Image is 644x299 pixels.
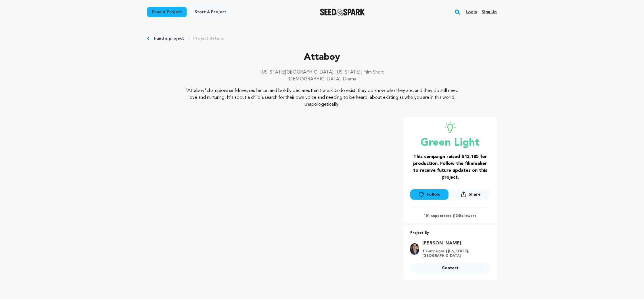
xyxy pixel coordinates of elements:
span: 134 [454,214,460,218]
a: Follow [410,189,448,200]
h3: This campaign raised $13,185 for production. Follow the filmmaker to receive future updates on th... [410,153,490,181]
span: Share [469,192,481,197]
p: 101 supporters | followers [410,214,490,218]
img: Seed&Spark Logo Dark Mode [320,9,365,16]
a: Goto Rocco Sanabria profile [422,240,486,247]
p: 1 Campaigns | [US_STATE], [GEOGRAPHIC_DATA] [422,249,486,258]
p: Attaboy [147,51,497,64]
a: Project details [193,36,224,41]
a: Start a project [190,7,231,17]
img: e0293be29a35b955.jpg [410,243,419,255]
a: Sign up [482,7,497,17]
span: Share [452,189,490,202]
p: [DEMOGRAPHIC_DATA], Drama [147,76,497,83]
a: Fund a project [147,7,187,17]
p: Project By [410,230,490,236]
p: [US_STATE][GEOGRAPHIC_DATA], [US_STATE] | Film Short [147,69,497,76]
a: Login [466,7,477,17]
p: "Attaboy"champions self-love, resilience, and boldly declares that trans kids do exist, they do k... [182,87,462,108]
a: Contact [410,263,490,273]
a: Seed&Spark Homepage [320,9,365,16]
div: Breadcrumb [147,36,497,41]
button: Share [452,189,490,200]
a: Fund a project [154,36,184,41]
p: Green Light [410,137,490,149]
